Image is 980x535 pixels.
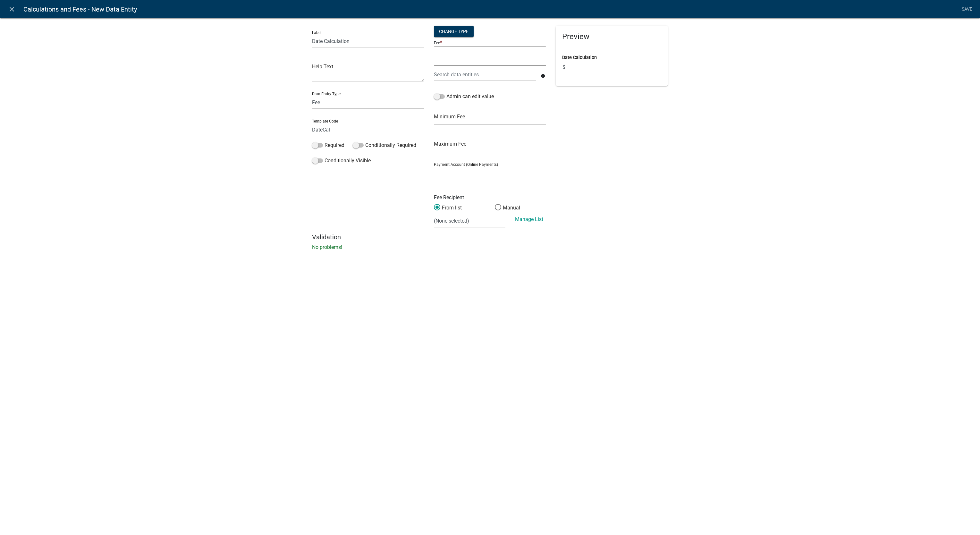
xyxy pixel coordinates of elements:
[434,26,474,37] div: Change Type
[434,41,440,45] p: Fee
[353,141,416,149] label: Conditionally Required
[515,216,543,222] a: Manage List
[312,141,344,149] label: Required
[312,233,668,241] h5: Validation
[434,204,462,212] label: From list
[495,204,520,212] label: Manual
[562,61,566,74] span: $
[8,5,16,13] i: close
[434,93,494,100] label: Admin can edit value
[23,3,137,16] span: Calculations and Fees - New Data Entity
[312,157,371,165] label: Conditionally Visible
[434,68,536,81] input: Search data entities...
[429,194,551,201] div: Fee Recipient
[562,32,662,41] h5: Preview
[562,55,597,60] label: Date Calculation
[541,74,545,78] i: info
[312,243,668,251] p: No problems!
[959,3,975,15] a: Save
